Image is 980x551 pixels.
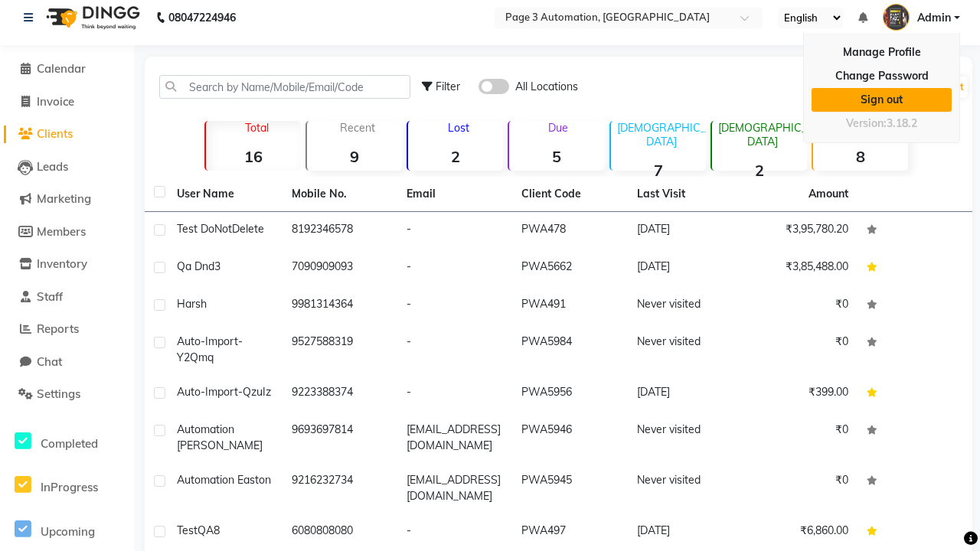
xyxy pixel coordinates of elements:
[397,514,512,551] td: -
[628,287,743,324] td: Never visited
[512,514,627,551] td: PWA497
[743,463,857,514] td: ₹0
[283,375,397,412] td: 9223388374
[628,177,743,212] th: Last Visit
[628,514,743,551] td: [DATE]
[743,287,857,324] td: ₹0
[4,386,130,403] a: Settings
[37,94,74,109] span: Invoice
[177,222,264,236] span: Test DoNotDelete
[4,289,130,306] a: Staff
[712,161,807,180] strong: 2
[515,79,578,95] span: All Locations
[177,297,207,311] span: Harsh
[397,324,512,375] td: -
[283,249,397,287] td: 7090909093
[512,121,604,135] p: Due
[743,324,857,375] td: ₹0
[307,147,402,166] strong: 9
[718,121,807,148] p: [DEMOGRAPHIC_DATA]
[37,61,86,76] span: Calendar
[813,147,908,166] strong: 8
[628,463,743,514] td: Never visited
[4,354,130,371] a: Chat
[397,375,512,412] td: -
[436,80,460,93] span: Filter
[397,412,512,463] td: [EMAIL_ADDRESS][DOMAIN_NAME]
[628,412,743,463] td: Never visited
[743,514,857,551] td: ₹6,860.00
[512,412,627,463] td: PWA5946
[743,412,857,463] td: ₹0
[512,375,627,412] td: PWA5956
[37,126,73,141] span: Clients
[883,4,910,31] img: Admin
[509,147,604,166] strong: 5
[397,177,512,212] th: Email
[41,480,98,494] span: InProgress
[283,177,397,212] th: Mobile No.
[198,523,220,537] span: QA8
[611,161,706,180] strong: 7
[628,324,743,375] td: Never visited
[177,334,243,364] span: Auto-Import-Y2Qmq
[159,75,410,99] input: Search by Name/Mobile/Email/Code
[743,375,857,412] td: ₹399.00
[37,256,87,271] span: Inventory
[512,249,627,287] td: PWA5662
[206,147,301,166] strong: 16
[177,385,271,399] span: Auto-Import-QzuIz
[4,223,130,241] a: Members
[313,121,402,135] p: Recent
[37,386,80,401] span: Settings
[41,524,95,539] span: Upcoming
[628,212,743,249] td: [DATE]
[512,287,627,324] td: PWA491
[408,147,503,166] strong: 2
[37,354,62,369] span: Chat
[177,422,263,452] span: Automation [PERSON_NAME]
[512,463,627,514] td: PWA5945
[177,523,198,537] span: Test
[799,177,857,211] th: Amount
[628,249,743,287] td: [DATE]
[37,321,79,336] span: Reports
[812,112,952,135] div: Version:3.18.2
[177,473,271,487] span: Automation Easton
[283,463,397,514] td: 9216232734
[4,126,130,143] a: Clients
[283,287,397,324] td: 9981314364
[743,212,857,249] td: ₹3,95,780.20
[4,158,130,176] a: Leads
[37,191,91,206] span: Marketing
[617,121,706,148] p: [DEMOGRAPHIC_DATA]
[41,436,98,451] span: Completed
[283,324,397,375] td: 9527588319
[283,412,397,463] td: 9693697814
[283,212,397,249] td: 8192346578
[812,64,952,88] a: Change Password
[512,212,627,249] td: PWA478
[743,249,857,287] td: ₹3,85,488.00
[4,321,130,338] a: Reports
[512,177,627,212] th: Client Code
[4,256,130,273] a: Inventory
[4,60,130,78] a: Calendar
[812,41,952,64] a: Manage Profile
[812,88,952,112] a: Sign out
[397,212,512,249] td: -
[397,287,512,324] td: -
[283,514,397,551] td: 6080808080
[397,463,512,514] td: [EMAIL_ADDRESS][DOMAIN_NAME]
[37,224,86,239] span: Members
[37,159,68,174] span: Leads
[168,177,283,212] th: User Name
[414,121,503,135] p: Lost
[212,121,301,135] p: Total
[512,324,627,375] td: PWA5984
[917,10,951,26] span: Admin
[4,93,130,111] a: Invoice
[177,259,220,273] span: Qa Dnd3
[628,375,743,412] td: [DATE]
[37,289,63,304] span: Staff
